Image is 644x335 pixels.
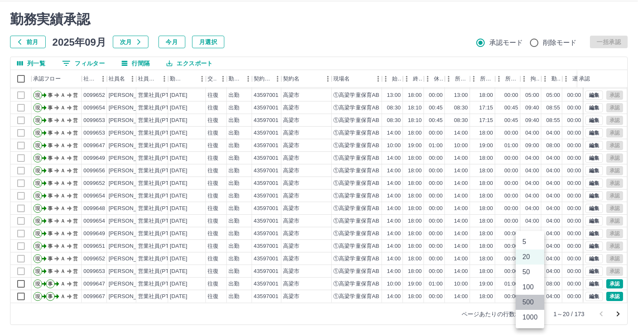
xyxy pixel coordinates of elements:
[516,265,544,280] li: 50
[516,249,544,265] li: 20
[516,295,544,310] li: 500
[516,280,544,295] li: 100
[516,310,544,325] li: 1000
[516,234,544,249] li: 5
